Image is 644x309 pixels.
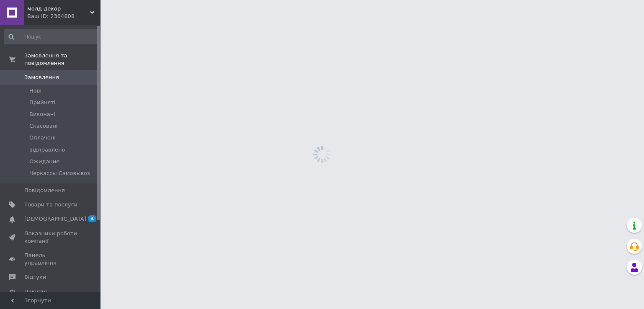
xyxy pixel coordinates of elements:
[24,74,59,81] span: Замовлення
[27,13,100,20] div: Ваш ID: 2364808
[29,146,65,154] span: відправлено
[27,5,90,13] span: молд декор
[24,252,77,267] span: Панель управління
[29,122,58,130] span: Скасовані
[24,187,65,194] span: Повідомлення
[24,52,100,67] span: Замовлення та повідомлення
[29,170,90,177] span: Черкассы Самовывоз
[24,288,47,296] span: Покупці
[88,215,96,222] span: 4
[24,273,46,281] span: Відгуки
[29,134,56,142] span: Оплачені
[29,87,41,95] span: Нові
[4,29,99,44] input: Пошук
[29,111,55,118] span: Виконані
[24,230,77,245] span: Показники роботи компанії
[29,158,59,165] span: Ожидание
[24,215,86,223] span: [DEMOGRAPHIC_DATA]
[29,99,55,106] span: Прийняті
[24,201,77,209] span: Товари та послуги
